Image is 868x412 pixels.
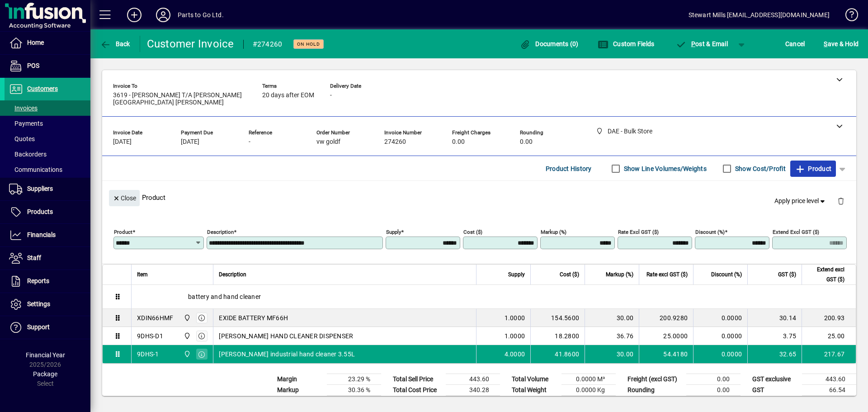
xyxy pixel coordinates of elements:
td: 0.0000 [693,327,747,345]
span: Discount (%) [711,270,742,279]
td: 0.0000 [693,345,747,363]
span: DAE - Bulk Store [181,349,192,359]
span: Support [27,323,50,331]
mat-label: Markup (%) [541,229,566,235]
a: Support [5,316,90,339]
span: Communications [9,166,62,173]
span: Financials [27,231,56,238]
span: Product History [546,161,592,176]
td: 30.14 [747,309,802,327]
div: #274260 [253,37,283,52]
span: S [824,40,827,47]
span: Invoices [9,104,38,112]
span: Rate excl GST ($) [646,270,688,279]
span: DAE - Bulk Store [181,313,192,323]
span: Staff [27,254,41,261]
span: 1.0000 [505,331,525,341]
button: Profile [149,7,178,23]
td: GST inclusive [748,396,802,407]
span: Extend excl GST ($) [807,265,844,284]
td: 200.93 [802,309,856,327]
span: GST ($) [778,270,796,279]
span: Products [27,208,53,215]
div: 9DHS-D1 [137,331,163,341]
a: Invoices [5,100,90,116]
a: Settings [5,293,90,316]
mat-label: Description [207,229,234,235]
app-page-header-button: Close [107,194,142,202]
span: Cancel [785,37,805,51]
td: 443.60 [446,374,500,385]
a: Communications [5,162,90,177]
span: - [330,92,332,99]
td: 18.2800 [530,327,585,345]
td: 36.76 [585,327,639,345]
mat-label: Cost ($) [463,229,482,235]
span: 3619 - [PERSON_NAME] T/A [PERSON_NAME] [GEOGRAPHIC_DATA] [PERSON_NAME] [113,92,249,106]
td: 32.65 [747,345,802,363]
div: Customer Invoice [147,37,234,51]
span: Apply price level [774,196,827,206]
a: Payments [5,116,90,131]
div: 200.9280 [645,313,688,322]
button: Product History [542,161,595,177]
span: POS [27,62,39,69]
a: Reports [5,270,90,293]
td: 340.28 [446,385,500,396]
button: Close [109,190,140,206]
span: Quotes [9,135,35,142]
a: Quotes [5,131,90,147]
div: 25.0000 [645,331,688,341]
span: Product [795,161,831,176]
td: Total Volume [507,374,561,385]
span: Close [113,191,136,206]
span: Reports [27,277,49,284]
mat-label: Discount (%) [695,229,725,235]
td: 25.00 [802,327,856,345]
span: Home [27,39,44,46]
span: Custom Fields [598,40,655,47]
td: Total Sell Price [388,374,446,385]
span: Documents (0) [520,40,579,47]
button: Documents (0) [518,36,581,52]
label: Show Line Volumes/Weights [622,164,707,173]
td: Total Weight [507,385,561,396]
td: 3.75 [747,327,802,345]
td: Freight (excl GST) [623,374,686,385]
button: Product [790,161,836,177]
div: Parts to Go Ltd. [178,8,224,22]
a: Suppliers [5,178,90,200]
td: 0.0000 [693,309,747,327]
td: 0.00 [686,385,741,396]
div: 54.4180 [645,350,688,359]
span: ost & Email [675,40,728,47]
td: 443.60 [802,374,856,385]
span: 0.00 [452,138,465,146]
td: 0.00 [686,374,741,385]
td: GST [748,385,802,396]
span: Payments [9,120,43,127]
span: 0.00 [520,138,533,146]
button: Post & Email [671,36,732,52]
td: 66.54 [802,385,856,396]
td: Rounding [623,385,686,396]
span: Description [219,270,246,279]
span: P [691,40,695,47]
div: 9DHS-1 [137,350,159,359]
span: DAE - Bulk Store [181,331,192,341]
td: 0.0000 Kg [561,385,616,396]
span: Markup (%) [606,270,633,279]
a: Backorders [5,147,90,162]
span: 20 days after EOM [262,92,314,99]
span: On hold [297,41,320,47]
span: Package [33,370,57,378]
span: [PERSON_NAME] industrial hand cleaner 3.55L [219,350,355,359]
div: XDIN66HMF [137,313,173,322]
span: Backorders [9,151,47,158]
span: vw goldf [316,138,340,146]
td: 103.32 [446,396,500,407]
span: [PERSON_NAME] HAND CLEANER DISPENSER [219,331,353,341]
td: 30.36 % [327,385,381,396]
span: Cost ($) [560,270,579,279]
button: Apply price level [771,193,830,209]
